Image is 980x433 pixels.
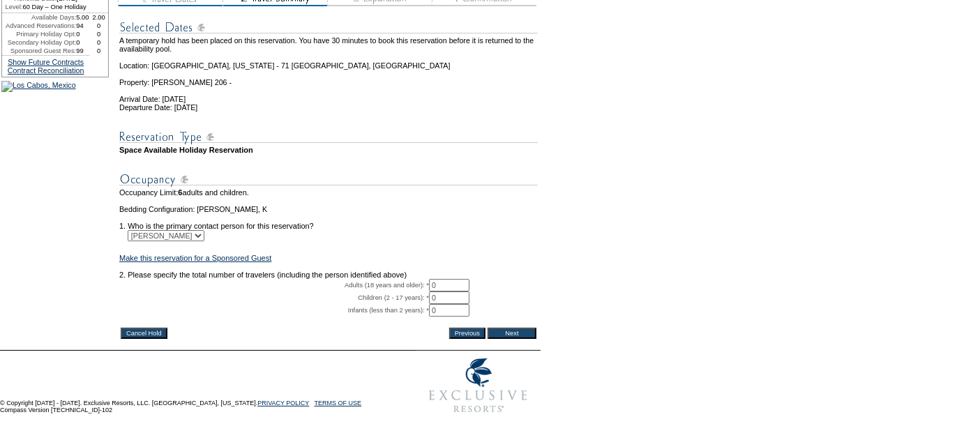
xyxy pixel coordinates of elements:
[1,81,76,92] img: Los Cabos, Mexico
[119,36,538,53] td: A temporary hold has been placed on this reservation. You have 30 minutes to book this reservatio...
[119,291,429,304] td: Children (2 - 17 years): *
[8,66,84,75] a: Contract Reconciliation
[119,213,538,230] td: 1. Who is the primary contact person for this reservation?
[89,30,108,38] td: 0
[119,254,271,262] a: Make this reservation for a Sponsored Guest
[119,271,538,279] td: 2. Please specify the total number of travelers (including the person identified above)
[119,205,538,213] td: Bedding Configuration: [PERSON_NAME], K
[89,13,108,22] td: 2.00
[119,171,538,188] img: subTtlOccupancy.gif
[119,128,538,146] img: subTtlResType.gif
[2,3,89,13] td: 60 Day – One Holiday
[89,38,108,47] td: 0
[119,19,538,36] img: subTtlSelectedDates.gif
[416,351,541,420] img: Exclusive Resorts
[488,328,536,339] input: Next
[76,38,89,47] td: 0
[2,13,76,22] td: Available Days:
[2,47,76,55] td: Sponsored Guest Res:
[449,328,485,339] input: Previous
[2,38,76,47] td: Secondary Holiday Opt:
[2,22,76,30] td: Advanced Reservations:
[76,47,89,55] td: 99
[119,146,538,154] td: Space Available Holiday Reservation
[119,86,538,103] td: Arrival Date: [DATE]
[121,328,167,339] input: Cancel Hold
[6,3,23,11] span: Level:
[119,103,538,112] td: Departure Date: [DATE]
[8,58,84,66] a: Show Future Contracts
[119,53,538,70] td: Location: [GEOGRAPHIC_DATA], [US_STATE] - 71 [GEOGRAPHIC_DATA], [GEOGRAPHIC_DATA]
[119,188,538,197] td: Occupancy Limit: adults and children.
[2,30,76,38] td: Primary Holiday Opt:
[89,22,108,30] td: 0
[89,47,108,55] td: 0
[315,400,362,407] a: TERMS OF USE
[119,304,429,317] td: Infants (less than 2 years): *
[178,188,182,197] span: 6
[257,400,309,407] a: PRIVACY POLICY
[76,30,89,38] td: 0
[76,22,89,30] td: 94
[76,13,89,22] td: 5.00
[119,279,429,291] td: Adults (18 years and older): *
[119,70,538,86] td: Property: [PERSON_NAME] 206 -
